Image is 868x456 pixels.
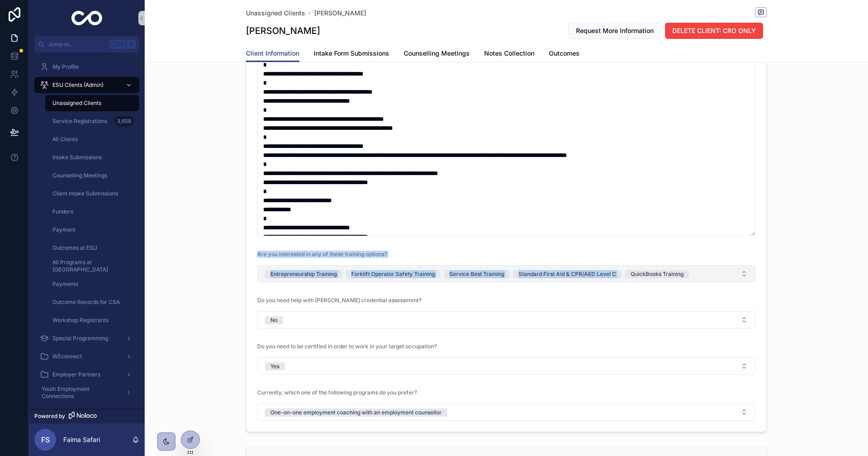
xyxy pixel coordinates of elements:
[45,204,139,220] a: Funders
[52,81,104,89] span: ESU Clients (Admin)
[257,311,755,328] button: Select Button
[52,299,120,306] span: Outcome Records for CSA
[29,52,145,409] div: scrollable content
[34,348,139,365] a: WEconnect
[257,389,417,396] span: Currently, which one of the following programs do you prefer?
[631,270,684,278] div: QuickBooks Training
[484,49,534,58] span: Notes Collection
[52,244,97,252] span: Outcomes at ESU
[34,36,139,52] button: Jump to...CtrlK
[246,24,320,37] h1: [PERSON_NAME]
[52,190,118,197] span: Client Intake Submissions
[29,409,145,423] a: Powered by
[71,11,103,25] img: App logo
[270,316,278,324] div: No
[257,357,755,375] button: Select Button
[52,226,75,233] span: Payment
[41,434,50,445] span: FS
[52,136,78,143] span: All Clients
[314,49,389,58] span: Intake Form Submissions
[568,23,661,39] button: Request More Information
[549,45,580,63] a: Outcomes
[314,45,389,63] a: Intake Form Submissions
[52,172,107,179] span: Counselling Meetings
[127,41,135,48] span: K
[404,45,470,63] a: Counselling Meetings
[449,270,504,278] div: Service Best Training
[45,294,139,310] a: Outcome Records for CSA
[45,113,139,129] a: Service Registrations3,658
[45,258,139,274] a: All Programs at [GEOGRAPHIC_DATA]
[45,276,139,292] a: Payments
[270,270,337,278] div: Entrepreneurship Training
[45,131,139,147] a: All Clients
[52,371,100,378] span: Employer Partners
[672,26,756,35] span: DELETE CLIENT: CRO ONLY
[114,116,134,127] div: 3,658
[52,335,108,342] span: Special Programming
[270,408,442,417] div: One-on-one employment coaching with an employment counsellor
[484,45,534,63] a: Notes Collection
[404,49,470,58] span: Counselling Meetings
[257,297,421,304] span: Do you need help with [PERSON_NAME] credential assessment?
[45,95,139,111] a: Unassigned Clients
[257,251,387,257] span: Are you interested in any of these training options?
[45,167,139,184] a: Counselling Meetings
[576,26,654,35] span: Request More Information
[63,435,100,444] p: Faima Safari
[52,317,108,324] span: Workshop Registrants
[246,45,299,62] a: Client Information
[351,270,435,278] div: Forklift Operator Safety Training
[625,269,689,278] button: Unselect QUICK_BOOKS_TRAINING
[34,385,139,401] a: Youth Employment Connections
[519,270,616,278] div: Standard First Aid & CPR/AED Level C
[48,41,106,48] span: Jump to...
[34,330,139,347] a: Special Programming
[52,259,130,273] span: All Programs at [GEOGRAPHIC_DATA]
[52,118,107,125] span: Service Registrations
[270,362,279,370] div: Yes
[45,185,139,202] a: Client Intake Submissions
[665,23,763,39] button: DELETE CLIENT: CRO ONLY
[52,63,79,71] span: My Profile
[314,9,366,18] a: [PERSON_NAME]
[246,9,305,18] a: Unassigned Clients
[34,413,65,420] span: Powered by
[257,343,437,350] span: Do you need to be certified in order to work in your target occupation?
[52,100,101,107] span: Unassigned Clients
[109,40,126,49] span: Ctrl
[346,269,440,278] button: Unselect FORKLIFT_OPERATOR_SAFETY_TRAINING
[52,280,78,288] span: Payments
[52,154,102,161] span: Intake Submissions
[265,269,342,278] button: Unselect ENTREPRENEURSHIP_TRAINING
[246,49,299,58] span: Client Information
[257,265,755,282] button: Select Button
[549,49,580,58] span: Outcomes
[257,404,755,421] button: Select Button
[42,385,118,400] span: Youth Employment Connections
[45,312,139,328] a: Workshop Registrants
[45,222,139,238] a: Payment
[34,77,139,93] a: ESU Clients (Admin)
[45,149,139,166] a: Intake Submissions
[52,353,82,360] span: WEconnect
[34,59,139,75] a: My Profile
[444,269,509,278] button: Unselect SERVICE_BEST_TRAINING
[45,240,139,256] a: Outcomes at ESU
[513,269,622,278] button: Unselect STANDARD_FIRST_AID_CPRAED_LEVEL_C
[52,208,73,215] span: Funders
[34,366,139,383] a: Employer Partners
